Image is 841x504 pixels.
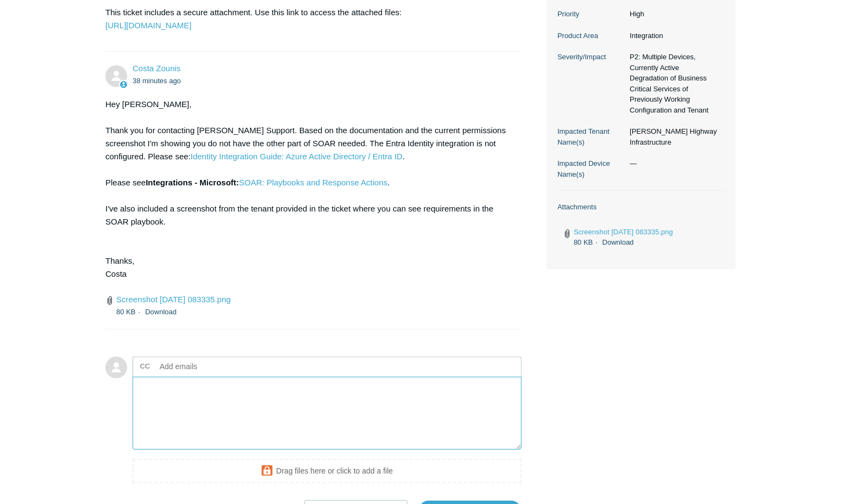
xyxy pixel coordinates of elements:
[557,9,624,20] dt: Priority
[574,228,673,236] a: Screenshot [DATE] 083335.png
[191,152,403,161] a: Identity Integration Guide: Azure Active Directory / Entra ID
[105,21,191,30] a: [URL][DOMAIN_NAME]
[155,358,272,375] input: Add emails
[133,377,522,450] textarea: Add your reply
[140,358,150,375] label: CC
[557,52,624,63] dt: Severity/Impact
[133,64,180,73] a: Costa Zounis
[602,238,634,246] a: Download
[557,126,624,147] dt: Impacted Tenant Name(s)
[145,308,177,316] a: Download
[239,178,388,187] a: SOAR: Playbooks and Response Actions
[116,308,143,316] span: 80 KB
[116,295,231,304] a: Screenshot [DATE] 083335.png
[624,30,725,41] dd: Integration
[557,202,725,213] dt: Attachments
[133,77,181,85] time: 09/30/2025, 10:36
[557,158,624,179] dt: Impacted Device Name(s)
[105,98,511,294] div: Hey [PERSON_NAME], Thank you for contacting [PERSON_NAME] Support. Based on the documentation and...
[624,126,725,147] dd: [PERSON_NAME] Highway Infrastructure
[146,178,239,187] strong: Integrations - Microsoft:
[624,52,725,115] dd: P2: Multiple Devices, Currently Active Degradation of Business Critical Services of Previously Wo...
[624,9,725,20] dd: High
[624,158,725,169] dd: —
[557,30,624,41] dt: Product Area
[574,238,600,246] span: 80 KB
[105,6,511,32] p: This ticket includes a secure attachment. Use this link to access the attached files:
